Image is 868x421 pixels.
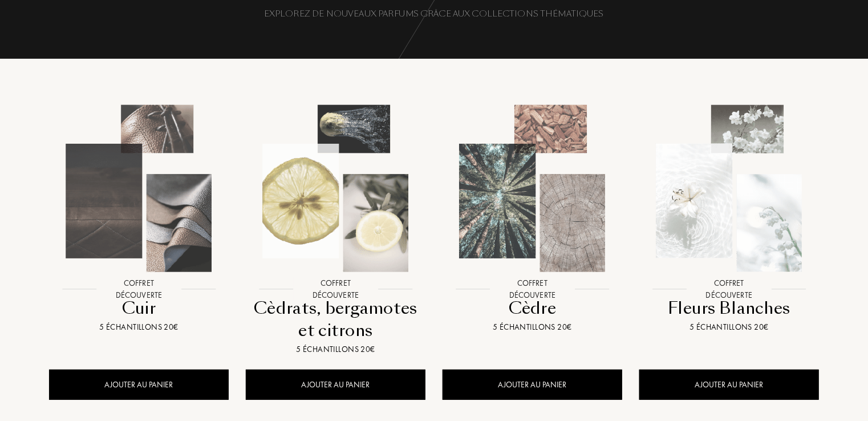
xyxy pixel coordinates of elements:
[49,370,229,400] div: AJOUTER AU PANIER
[246,370,425,400] div: AJOUTER AU PANIER
[250,343,421,355] div: 5 échantillons 20€
[247,100,424,277] img: Cèdrats, bergamotes et citrons
[54,321,224,333] div: 5 échantillons 20€
[443,370,622,400] div: AJOUTER AU PANIER
[644,321,814,333] div: 5 échantillons 20€
[49,9,819,42] div: Explorez de nouveaux parfums grâce aux collections thématiques
[639,370,819,400] div: AJOUTER AU PANIER
[50,100,228,277] img: Cuir
[444,100,621,277] img: Cèdre
[447,321,618,333] div: 5 échantillons 20€
[250,297,421,342] div: Cèdrats, bergamotes et citrons
[640,100,818,277] img: Fleurs Blanches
